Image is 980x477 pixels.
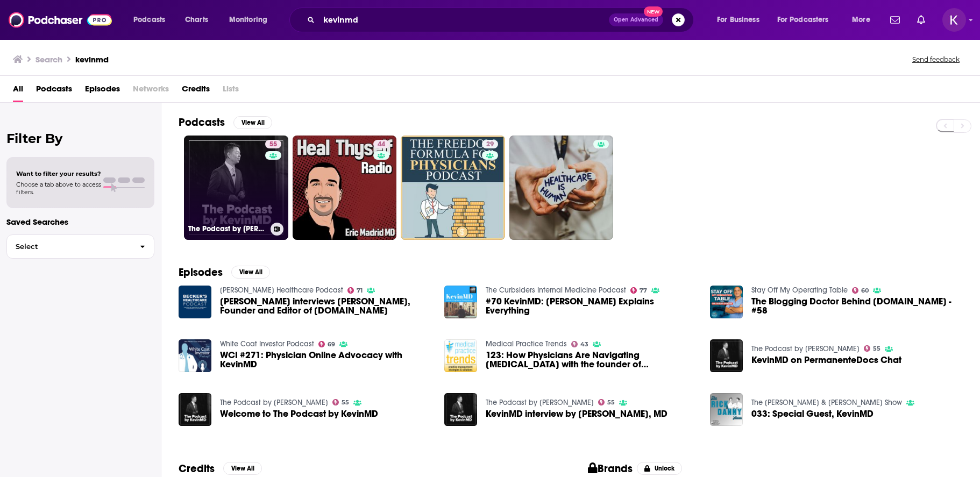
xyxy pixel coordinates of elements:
[609,13,663,26] button: Open AdvancedNew
[223,80,239,102] span: Lists
[444,339,477,372] a: 123: How Physicians Are Navigating COVID-19 with the founder of KevinMD.com, Kevin Pho, MD
[486,351,697,369] a: 123: How Physicians Are Navigating COVID-19 with the founder of KevinMD.com, Kevin Pho, MD
[265,140,281,148] a: 55
[182,80,210,102] a: Credits
[486,139,494,150] span: 29
[6,131,154,146] h2: Filter By
[126,11,179,29] button: open menu
[222,11,281,29] button: open menu
[614,17,658,23] span: Open Advanced
[637,462,683,475] button: Unlock
[886,11,904,29] a: Show notifications dropdown
[913,11,929,29] a: Show notifications dropdown
[9,10,112,30] img: Podchaser - Follow, Share and Rate Podcasts
[709,11,773,29] button: open menu
[75,54,109,65] h3: kevinmd
[777,12,829,27] span: For Podcasters
[7,243,131,250] span: Select
[580,342,588,347] span: 43
[220,351,431,369] span: WCI #271: Physician Online Advocacy with KevinMD
[185,12,208,27] span: Charts
[486,409,667,418] span: KevinMD interview by [PERSON_NAME], MD
[16,181,101,196] span: Choose a tab above to access filters.
[342,400,349,405] span: 55
[486,351,697,369] span: 123: How Physicians Are Navigating [MEDICAL_DATA] with the founder of [DOMAIN_NAME], [PERSON_NAME...
[644,6,663,17] span: New
[184,136,288,240] a: 55The Podcast by [PERSON_NAME]
[6,234,154,259] button: Select
[770,11,844,29] button: open menu
[6,217,154,227] p: Saved Searches
[179,339,211,372] img: WCI #271: Physician Online Advocacy with KevinMD
[588,462,633,475] h2: Brands
[85,80,120,102] a: Episodes
[13,80,23,102] a: All
[640,288,647,293] span: 77
[347,287,363,294] a: 71
[852,12,870,27] span: More
[319,11,609,29] input: Search podcasts, credits, & more...
[486,339,567,348] a: Medical Practice Trends
[229,12,267,27] span: Monitoring
[571,341,589,347] a: 43
[630,287,648,294] a: 77
[751,409,874,418] a: 033: Special Guest, KevinMD
[179,393,211,426] img: Welcome to The Podcast by KevinMD
[751,398,902,407] a: The Rick & Danny Show
[318,341,336,347] a: 69
[179,266,270,279] a: EpisodesView All
[909,55,963,64] button: Send feedback
[710,393,743,426] img: 033: Special Guest, KevinMD
[751,286,848,295] a: Stay Off My Operating Table
[717,12,759,27] span: For Business
[861,288,869,293] span: 60
[864,345,881,352] a: 55
[179,286,211,318] a: Scott Becker interviews Kevin Pho, Founder and Editor of KevinMD.com
[751,355,901,365] a: KevinMD on PermanenteDocs Chat
[751,297,963,315] a: The Blogging Doctor Behind KevinMD.com - #58
[852,287,869,294] a: 60
[751,297,963,315] span: The Blogging Doctor Behind [DOMAIN_NAME] - #58
[133,12,165,27] span: Podcasts
[133,80,169,102] span: Networks
[444,393,477,426] img: KevinMD interview by Cory Calendine, MD
[220,409,378,418] span: Welcome to The Podcast by KevinMD
[844,11,884,29] button: open menu
[328,342,335,347] span: 69
[598,399,615,405] a: 55
[873,346,880,351] span: 55
[482,140,498,148] a: 29
[220,339,314,348] a: White Coat Investor Podcast
[179,462,262,475] a: CreditsView All
[710,286,743,318] a: The Blogging Doctor Behind KevinMD.com - #58
[36,80,72,102] a: Podcasts
[178,11,215,29] a: Charts
[188,224,266,233] h3: The Podcast by [PERSON_NAME]
[942,8,966,32] img: User Profile
[269,139,277,150] span: 55
[486,409,667,418] a: KevinMD interview by Cory Calendine, MD
[233,116,272,129] button: View All
[486,286,626,295] a: The Curbsiders Internal Medicine Podcast
[444,286,477,318] img: #70 KevinMD: Kevin Explains Everything
[179,116,272,129] a: PodcastsView All
[293,136,397,240] a: 44
[35,54,62,65] h3: Search
[710,339,743,372] a: KevinMD on PermanenteDocs Chat
[220,398,328,407] a: The Podcast by KevinMD
[486,297,697,315] span: #70 KevinMD: [PERSON_NAME] Explains Everything
[220,297,431,315] a: Scott Becker interviews Kevin Pho, Founder and Editor of KevinMD.com
[751,344,860,353] a: The Podcast by KevinMD
[223,462,262,475] button: View All
[332,399,350,405] a: 55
